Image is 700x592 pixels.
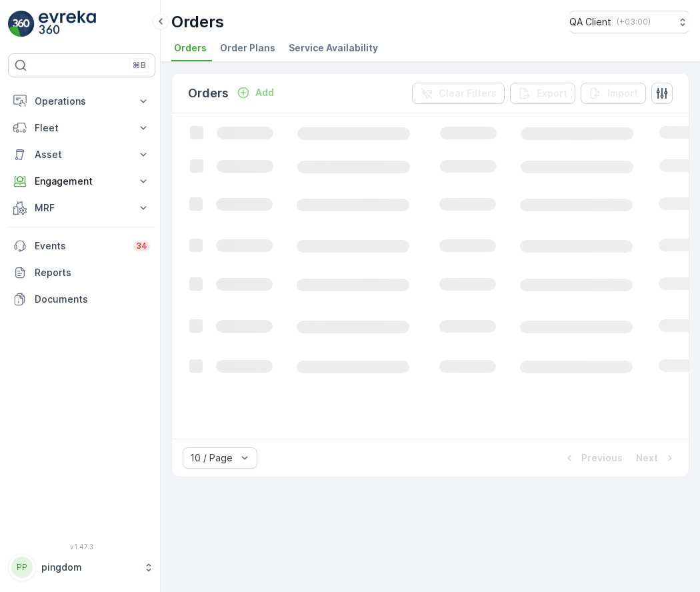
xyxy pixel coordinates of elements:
a: Documents [8,286,155,313]
p: Next [636,451,658,465]
img: logo [8,11,35,37]
button: PPpingdom [8,553,155,581]
button: Add [231,85,279,101]
button: Engagement [8,168,155,195]
p: Engagement [35,175,129,188]
p: Fleet [35,121,129,135]
p: Reports [35,266,150,279]
p: Previous [581,451,623,465]
p: ⌘B [133,60,146,71]
p: Documents [35,293,150,306]
p: Orders [188,84,229,103]
button: Clear Filters [412,83,505,104]
p: Add [255,86,274,99]
a: Reports [8,259,155,286]
p: Asset [35,148,129,161]
div: PP [11,557,33,578]
button: Asset [8,141,155,168]
button: Fleet [8,115,155,141]
button: Previous [561,450,624,466]
button: Operations [8,88,155,115]
span: Order Plans [220,41,275,55]
button: MRF [8,195,155,221]
p: MRF [35,201,129,215]
span: Service Availability [289,41,378,55]
p: Operations [35,95,129,108]
button: QA Client(+03:00) [569,11,689,33]
span: v 1.47.3 [8,543,155,551]
p: Export [537,87,567,100]
p: Orders [171,11,224,33]
span: Orders [174,41,207,55]
p: pingdom [41,561,137,574]
img: logo_light-DOdMpM7g.png [39,11,96,37]
p: Import [607,87,638,100]
p: ( +03:00 ) [617,17,651,27]
button: Import [581,83,646,104]
p: Clear Filters [439,87,497,100]
p: QA Client [569,15,611,29]
a: Events34 [8,233,155,259]
button: Export [510,83,575,104]
p: 34 [136,241,147,251]
p: Events [35,239,125,253]
button: Next [635,450,678,466]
